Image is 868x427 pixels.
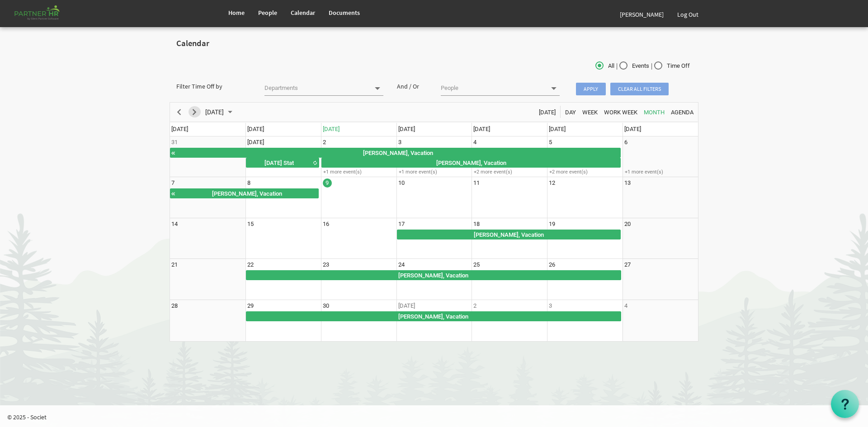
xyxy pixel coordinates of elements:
div: Tuesday, September 9, 2025 [323,178,332,188]
span: [DATE] [538,107,557,118]
span: [DATE] [323,126,340,132]
div: Sunday, September 14, 2025 [171,220,178,229]
div: Sunday, September 28, 2025 [171,301,178,310]
div: +1 more event(s) [397,169,472,175]
div: Wednesday, September 17, 2025 [398,220,405,229]
div: Tuesday, September 2, 2025 [323,138,326,147]
p: © 2025 - Societ [7,413,868,422]
div: [PERSON_NAME], Vacation [176,189,318,198]
span: [DATE] [624,126,641,132]
span: All [595,62,614,70]
div: September 2025 [202,103,238,122]
button: Previous [173,106,185,117]
div: Mohammad Zamir Aiub, Vacation Begin From Thursday, September 4, 2025 at 12:00:00 AM GMT-04:00 End... [170,188,319,198]
div: Saturday, September 6, 2025 [624,138,627,147]
span: Month [643,107,665,118]
div: Friday, September 12, 2025 [549,178,555,188]
span: [DATE] [473,126,490,132]
div: [PERSON_NAME], Vacation [322,158,621,167]
div: next period [187,103,202,122]
button: Today [538,106,557,117]
div: [PERSON_NAME], Vacation [246,312,621,321]
div: Thursday, September 4, 2025 [473,138,476,147]
span: [DATE] [204,107,225,118]
button: Agenda [670,106,695,117]
span: Calendar [291,9,315,17]
div: Momena Ahmed, Vacation Begin From Monday, September 22, 2025 at 12:00:00 AM GMT-04:00 Ends At Fri... [246,270,621,280]
span: Home [228,9,245,17]
div: Saturday, October 4, 2025 [624,301,627,310]
div: | | [522,60,698,73]
span: [DATE] [171,126,188,132]
div: Wednesday, September 3, 2025 [398,138,401,147]
div: [PERSON_NAME], Vacation [397,230,621,239]
div: Filter Time Off by [170,82,258,91]
a: Log Out [670,2,705,27]
div: Monday, September 29, 2025 [247,301,254,310]
a: [PERSON_NAME] [613,2,670,27]
div: Friday, September 26, 2025 [549,260,555,269]
div: +2 more event(s) [472,169,547,175]
button: September 2025 [204,106,236,117]
button: Day [564,106,578,117]
div: Saturday, September 13, 2025 [624,178,631,188]
div: Friday, September 5, 2025 [549,138,552,147]
div: Wednesday, October 1, 2025 [398,301,415,310]
div: Sunday, August 31, 2025 [171,138,178,147]
div: [PERSON_NAME], Vacation [246,271,621,280]
div: Monday, September 8, 2025 [247,178,250,188]
div: Wednesday, September 10, 2025 [398,178,405,188]
div: And / Or [390,82,434,91]
div: Momena Ahmed, Vacation Begin From Monday, September 29, 2025 at 12:00:00 AM GMT-04:00 Ends At Fri... [246,311,621,321]
div: Saturday, September 20, 2025 [624,220,631,229]
div: [DATE] Stat [246,158,312,167]
div: Labour Day Stat Begin From Monday, September 1, 2025 at 12:00:00 AM GMT-04:00 Ends At Monday, Sep... [246,158,319,168]
div: Tuesday, September 30, 2025 [323,301,329,310]
span: Week [581,107,599,118]
div: Sunday, September 7, 2025 [171,178,175,188]
div: Monday, September 22, 2025 [247,260,254,269]
div: Tuesday, September 16, 2025 [323,220,329,229]
span: [DATE] [549,126,566,132]
div: Tuesday, September 23, 2025 [323,260,329,269]
div: Friday, October 3, 2025 [549,301,552,310]
span: Apply [576,83,606,95]
div: Thursday, September 25, 2025 [473,260,480,269]
div: +1 more event(s) [321,169,396,175]
span: Documents [329,9,360,17]
input: People [441,82,545,94]
div: Friday, September 19, 2025 [549,220,555,229]
div: Veronica Marte Baeto, Vacation Begin From Tuesday, September 2, 2025 at 12:00:00 AM GMT-04:00 End... [321,158,621,168]
div: Shelina Akter, Vacation Begin From Tuesday, August 19, 2025 at 12:00:00 AM GMT-04:00 Ends At Frid... [170,148,621,158]
span: Work Week [603,107,638,118]
span: [DATE] [398,126,415,132]
span: Day [564,107,577,118]
div: Momena Ahmed, Vacation Begin From Wednesday, September 17, 2025 at 12:00:00 AM GMT-04:00 Ends At ... [397,230,621,239]
span: [DATE] [247,126,264,132]
div: Monday, September 1, 2025 [247,138,264,147]
div: Wednesday, September 24, 2025 [398,260,405,269]
span: Clear all filters [610,83,669,95]
div: +1 more event(s) [623,169,698,175]
span: Events [619,62,649,70]
button: Next [189,106,201,117]
h2: Calendar [176,39,692,48]
div: previous period [171,103,187,122]
div: [PERSON_NAME], Vacation [176,148,620,157]
button: Week [581,106,599,117]
div: +2 more event(s) [547,169,622,175]
div: Thursday, September 18, 2025 [473,220,480,229]
button: Work Week [603,106,639,117]
div: Saturday, September 27, 2025 [624,260,631,269]
button: Month [642,106,666,117]
div: Thursday, October 2, 2025 [473,301,476,310]
span: Agenda [670,107,694,118]
input: Departments [264,82,369,94]
div: Thursday, September 11, 2025 [473,178,480,188]
div: Sunday, September 21, 2025 [171,260,178,269]
div: Monday, September 15, 2025 [247,220,254,229]
span: People [258,9,277,17]
span: Time Off [654,62,690,70]
schedule: of September 2025 [170,102,698,342]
